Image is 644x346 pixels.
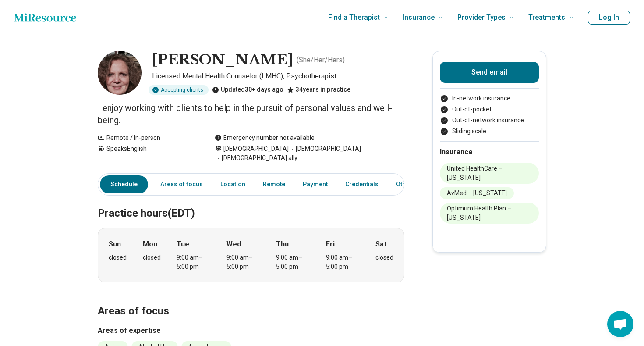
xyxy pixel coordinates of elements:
div: Updated 30+ days ago [212,85,283,95]
div: Speaks English [98,144,197,163]
strong: Sun [109,239,121,250]
strong: Fri [326,239,335,250]
span: [DEMOGRAPHIC_DATA] [289,144,361,153]
p: Licensed Mental Health Counselor (LMHC), Psychotherapist [152,71,404,82]
span: Provider Types [457,11,506,24]
strong: Mon [143,239,157,250]
a: Other [391,175,422,193]
p: ( She/Her/Hers ) [297,55,345,65]
h2: Areas of focus [98,283,404,319]
div: Emergency number not available [215,133,315,143]
div: 9:00 am – 5:00 pm [226,253,260,271]
li: In-network insurance [440,94,539,103]
button: Send email [440,62,539,83]
li: Sliding scale [440,127,539,136]
p: I enjoy working with clients to help in the pursuit of personal values and well-being. [98,102,404,126]
a: Areas of focus [155,175,208,193]
div: closed [375,253,393,262]
div: 9:00 am – 5:00 pm [326,253,360,271]
ul: Payment options [440,94,539,136]
span: Treatments [528,11,565,24]
span: Find a Therapist [328,11,380,24]
strong: Thu [276,239,289,250]
h3: Areas of expertise [98,325,404,336]
a: Location [215,175,251,193]
h2: Insurance [440,147,539,157]
a: Credentials [340,175,384,193]
a: Schedule [100,175,148,193]
div: When does the program meet? [98,228,404,282]
li: Out-of-network insurance [440,116,539,125]
div: Remote / In-person [98,133,197,143]
div: 34 years in practice [287,85,350,95]
li: AvMed – [US_STATE] [440,187,514,199]
a: Payment [297,175,333,193]
div: Open chat [607,311,633,337]
li: Out-of-pocket [440,105,539,114]
img: Nancy Fink, Licensed Mental Health Counselor (LMHC) [98,51,142,95]
li: United HealthCare – [US_STATE] [440,163,539,184]
strong: Tue [177,239,189,250]
div: 9:00 am – 5:00 pm [177,253,210,271]
div: closed [143,253,161,262]
span: Insurance [403,11,435,24]
span: [DEMOGRAPHIC_DATA] ally [215,153,297,163]
div: 9:00 am – 5:00 pm [276,253,310,271]
div: closed [109,253,127,262]
strong: Sat [375,239,386,250]
h1: [PERSON_NAME] [152,51,293,69]
a: Home page [14,9,76,26]
li: Optimum Health Plan – [US_STATE] [440,203,539,224]
span: [DEMOGRAPHIC_DATA] [223,144,289,153]
h2: Practice hours (EDT) [98,185,404,221]
a: Remote [258,175,290,193]
strong: Wed [226,239,241,250]
div: Accepting clients [149,85,209,95]
button: Log In [588,11,630,25]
